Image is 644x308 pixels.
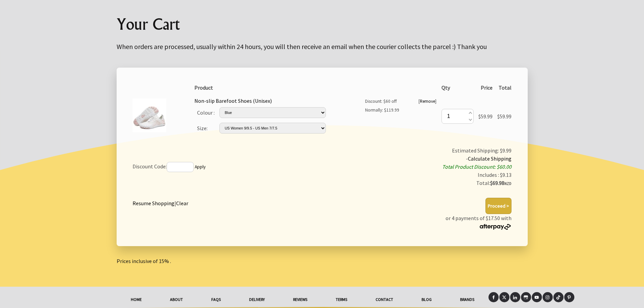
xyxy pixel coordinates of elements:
[167,162,194,172] input: If you have a discount code, enter it here and press 'Apply'.
[133,200,174,207] a: Resume Shopping
[156,292,197,307] a: About
[279,292,321,307] a: reviews
[117,257,528,265] p: Prices inclusive of 15% .
[488,292,499,302] a: Facebook
[327,144,514,190] td: Estimated Shipping: $9.99 -
[195,164,206,170] a: Apply
[197,292,235,307] a: FAQs
[176,200,188,207] a: Clear
[117,292,156,307] a: HOME
[499,292,509,302] a: X (Twitter)
[468,155,511,162] a: Calculate Shipping
[321,292,361,307] a: Terms
[365,98,399,113] small: Discount: $60 off Normally: $119.99
[419,98,436,104] small: [ ]
[192,81,439,94] th: Product
[130,144,327,190] td: Discount Code:
[194,120,217,136] td: Size:
[442,163,511,170] em: Total Product Discount: $60.00
[194,105,217,120] td: Colour :
[329,171,512,179] div: Includes : $9.13
[361,292,407,307] a: Contact
[446,292,488,307] a: Brands
[235,292,279,307] a: delivery
[407,292,446,307] a: Blog
[504,181,511,186] span: NZD
[439,81,476,94] th: Qty
[476,94,495,138] td: $59.99
[543,292,553,302] a: Instagram
[490,180,511,186] strong: $69.98
[485,198,511,214] button: Proceed >
[133,198,188,207] div: |
[446,214,511,230] p: or 4 payments of $17.50 with
[532,292,542,302] a: Youtube
[194,97,272,104] a: Non-slip Barefoot Shoes (Unisex)
[564,292,574,302] a: Pinterest
[476,81,495,94] th: Price
[117,15,528,32] h1: Your Cart
[553,292,564,302] a: Tiktok
[329,179,512,188] div: Total:
[117,42,487,51] big: When orders are processed, usually within 24 hours, you will then receive an email when the couri...
[479,224,511,230] img: Afterpay
[420,98,435,104] a: Remove
[510,292,520,302] a: LinkedIn
[495,94,514,138] td: $59.99
[495,81,514,94] th: Total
